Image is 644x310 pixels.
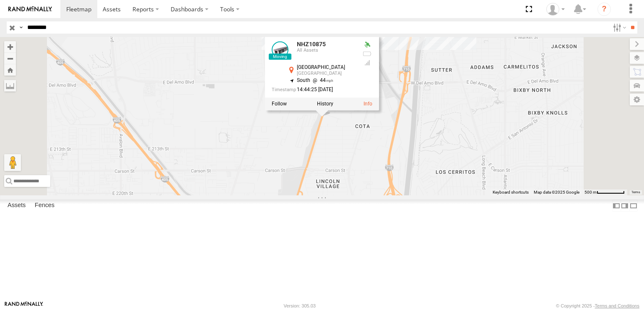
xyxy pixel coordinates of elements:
[4,41,16,53] button: Zoom in
[317,101,333,107] label: View Asset History
[362,41,372,48] div: Valid GPS Fix
[297,77,310,83] span: South
[364,101,372,107] a: View Asset Details
[362,50,372,57] div: No battery health information received from this device.
[4,154,21,171] button: Drag Pegman onto the map to open Street View
[630,94,644,105] label: Map Settings
[610,21,628,34] label: Search Filter Options
[272,101,287,107] label: Realtime tracking of Asset
[621,200,629,212] label: Dock Summary Table to the Right
[543,3,568,16] div: Zulema McIntosch
[5,302,43,310] a: Visit our Website
[597,3,611,16] i: ?
[4,64,16,76] button: Zoom Home
[631,190,640,194] a: Terms
[556,303,639,308] div: © Copyright 2025 -
[297,48,356,53] div: All Assets
[31,200,59,212] label: Fences
[4,53,16,64] button: Zoom out
[534,190,579,194] span: Map data ©2025 Google
[297,65,356,70] div: [GEOGRAPHIC_DATA]
[582,189,627,195] button: Map Scale: 500 m per 63 pixels
[595,303,639,308] a: Terms and Conditions
[297,41,326,47] a: NHZ10875
[612,200,621,212] label: Dock Summary Table to the Left
[297,71,356,76] div: [GEOGRAPHIC_DATA]
[3,200,30,212] label: Assets
[629,200,638,212] label: Hide Summary Table
[493,189,529,195] button: Keyboard shortcuts
[584,190,597,194] span: 500 m
[8,6,52,12] img: rand-logo.svg
[362,59,372,66] div: Last Event GSM Signal Strength
[18,21,24,34] label: Search Query
[4,80,16,92] label: Measure
[272,87,356,92] div: Date/time of location update
[272,41,288,58] a: View Asset Details
[310,77,333,83] span: 44
[284,303,316,308] div: Version: 305.03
